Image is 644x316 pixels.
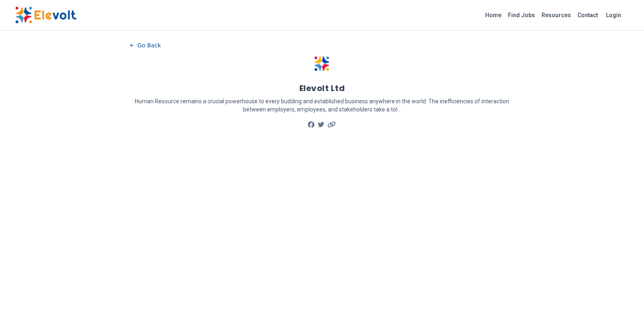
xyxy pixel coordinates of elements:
[310,51,334,76] img: Elevolt Ltd
[130,39,161,51] button: Go Back
[574,9,601,22] a: Contact
[538,9,574,22] a: Resources
[15,7,76,24] img: Elevolt
[299,82,345,94] h1: Elevolt Ltd
[505,9,538,22] a: Find Jobs
[527,39,629,284] iframe: Advertisement
[482,9,505,22] a: Home
[15,39,118,284] iframe: Advertisement
[601,7,626,23] a: Login
[130,97,514,113] p: Human Resource remains a crucial powerhouse to every budding and established business anywhere in...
